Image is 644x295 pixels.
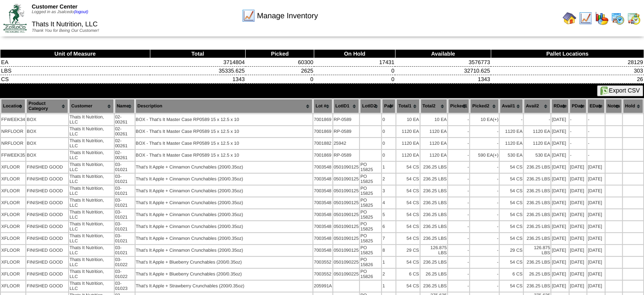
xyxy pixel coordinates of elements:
[524,185,550,197] td: 236.25 LBS
[587,138,604,149] td: -
[587,197,604,208] td: [DATE]
[587,99,604,113] th: EDate
[420,99,447,113] th: Total2
[396,162,420,173] td: 54 CS
[420,257,447,268] td: 236.25 LBS
[69,197,113,208] td: Thats It Nutrition, LLC
[569,99,586,113] th: PDate
[524,233,550,244] td: 236.25 LBS
[26,99,68,113] th: Product Category
[396,245,420,256] td: 29 CS
[569,185,586,197] td: [DATE]
[551,197,569,208] td: [DATE]
[551,233,569,244] td: [DATE]
[551,174,569,185] td: [DATE]
[32,10,88,14] span: Logged in as Jsalcedo
[396,209,420,220] td: 54 CS
[69,269,113,280] td: Thats It Nutrition, LLC
[500,99,523,113] th: Avail1
[627,11,641,25] img: calendarinout.gif
[382,126,395,137] td: 0
[587,150,604,161] td: -
[382,114,395,125] td: 0
[1,209,25,220] td: XFLOOR
[314,75,395,84] td: 0
[333,162,359,173] td: 0501090125
[396,257,420,268] td: 54 CS
[360,162,381,173] td: PO 15825
[135,162,313,173] td: That's It Apple + Cinnamon Crunchables (200/0.35oz)
[313,114,332,125] td: 7001869
[420,209,447,220] td: 236.25 LBS
[150,58,246,67] td: 3714804
[333,221,359,232] td: 0501090125
[382,257,395,268] td: 1
[524,162,550,173] td: 236.25 LBS
[333,99,359,113] th: LotID1
[448,257,469,268] td: -
[69,99,113,113] th: Customer
[611,11,625,25] img: calendarprod.gif
[551,209,569,220] td: [DATE]
[26,138,68,149] td: BOX
[26,245,68,256] td: FINISHED GOOD
[3,4,27,32] img: ZoRoCo_Logo(Green%26Foil)%20jpg.webp
[493,117,498,122] div: (+)
[420,233,447,244] td: 236.25 LBS
[500,197,523,208] td: 54 CS
[524,126,550,137] td: 1120 EA
[587,174,604,185] td: [DATE]
[313,162,332,173] td: 7003548
[69,185,113,197] td: Thats It Nutrition, LLC
[491,67,644,75] td: 303
[382,269,395,280] td: 2
[1,162,25,173] td: XFLOOR
[1,185,25,197] td: XFLOOR
[569,150,586,161] td: -
[448,162,469,173] td: -
[1,221,25,232] td: XFLOOR
[115,174,135,185] td: 03-01021
[382,174,395,185] td: 2
[605,99,622,113] th: Notes
[135,99,313,113] th: Description
[470,221,499,232] td: -
[333,209,359,220] td: 0501090125
[1,114,25,125] td: FFWEEK34
[26,162,68,173] td: FINISHED GOOD
[360,174,381,185] td: PO 15825
[551,138,569,149] td: [DATE]
[360,209,381,220] td: PO 15825
[333,257,359,268] td: 0501090225
[500,185,523,197] td: 54 CS
[448,114,469,125] td: -
[333,269,359,280] td: 0501090225
[569,221,586,232] td: [DATE]
[551,114,569,125] td: [DATE]
[69,150,113,161] td: Thats It Nutrition, LLC
[396,174,420,185] td: 54 CS
[420,126,447,137] td: 1120 EA
[491,75,644,84] td: 26
[420,150,447,161] td: 1120 EA
[396,221,420,232] td: 54 CS
[551,221,569,232] td: [DATE]
[500,138,523,149] td: 1120 EA
[69,233,113,244] td: Thats It Nutrition, LLC
[333,138,359,149] td: 25942
[448,209,469,220] td: -
[382,138,395,149] td: 0
[420,138,447,149] td: 1120 EA
[448,233,469,244] td: -
[470,197,499,208] td: -
[135,197,313,208] td: That's It Apple + Cinnamon Crunchables (200/0.35oz)
[395,58,491,67] td: 3576773
[587,114,604,125] td: -
[313,197,332,208] td: 7003548
[551,185,569,197] td: [DATE]
[150,50,246,58] th: Total
[420,197,447,208] td: 236.25 LBS
[448,245,469,256] td: -
[569,138,586,149] td: -
[115,233,135,244] td: 03-01021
